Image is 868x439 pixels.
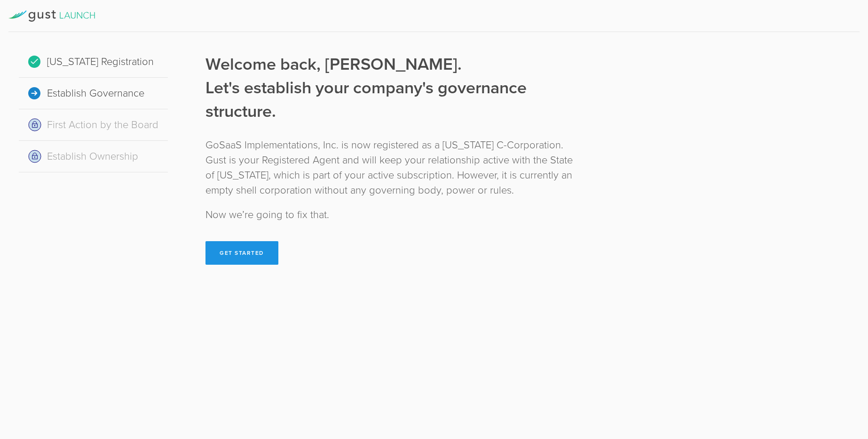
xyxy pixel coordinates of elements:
div: Establish Governance [19,78,168,109]
button: Get Started [205,241,278,265]
div: GoSaaS Implementations, Inc. is now registered as a [US_STATE] C-Corporation. Gust is your Regist... [205,138,583,198]
div: Establish Ownership [19,141,168,172]
div: Now we’re going to fix that. [205,207,583,222]
iframe: Chat Widget [821,366,868,411]
div: Welcome back, [PERSON_NAME]. [205,53,583,76]
div: [US_STATE] Registration [19,46,168,78]
div: Let's establish your company's governance structure. [205,76,583,123]
div: First Action by the Board [19,109,168,141]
